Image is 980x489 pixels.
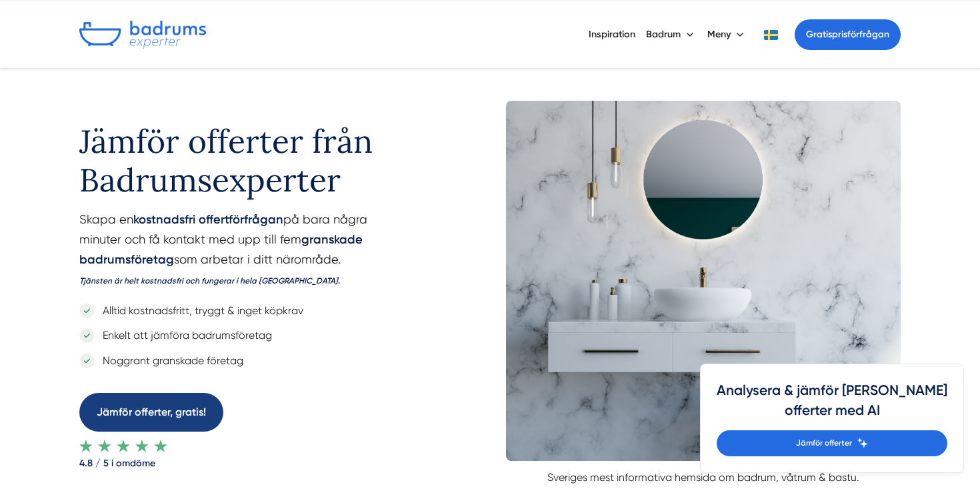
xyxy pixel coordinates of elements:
[133,212,283,227] strong: kostnadsfri offertförfrågan
[95,327,272,344] p: Enkelt att jämföra badrumsföretag
[79,452,421,470] strong: 4.8 / 5 i omdöme
[796,437,852,450] span: Jämför offerter
[95,302,303,319] p: Alltid kostnadsfritt, tryggt & inget köpkrav
[95,352,243,369] p: Noggrant granskade företag
[79,393,223,431] a: Jämför offerter, gratis!
[806,29,832,40] span: Gratis
[79,276,340,286] i: Tjänsten är helt kostnadsfri och fungerar i hela [GEOGRAPHIC_DATA].
[646,17,697,52] button: Badrum
[717,430,947,456] a: Jämför offerter
[795,19,901,50] a: Gratisprisförfrågan
[79,101,421,209] h1: Jämför offerter från Badrumsexperter
[79,209,421,296] p: Skapa en på bara några minuter och få kontakt med upp till fem som arbetar i ditt närområde.
[717,380,947,430] h4: Analysera & jämför [PERSON_NAME] offerter med AI
[589,17,635,51] a: Inspiration
[79,21,206,49] img: Badrumsexperter.se logotyp
[707,17,747,52] button: Meny
[506,101,901,461] img: Badrumsexperter omslagsbild
[506,461,901,486] p: Sveriges mest informativa hemsida om badrum, våtrum & bastu.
